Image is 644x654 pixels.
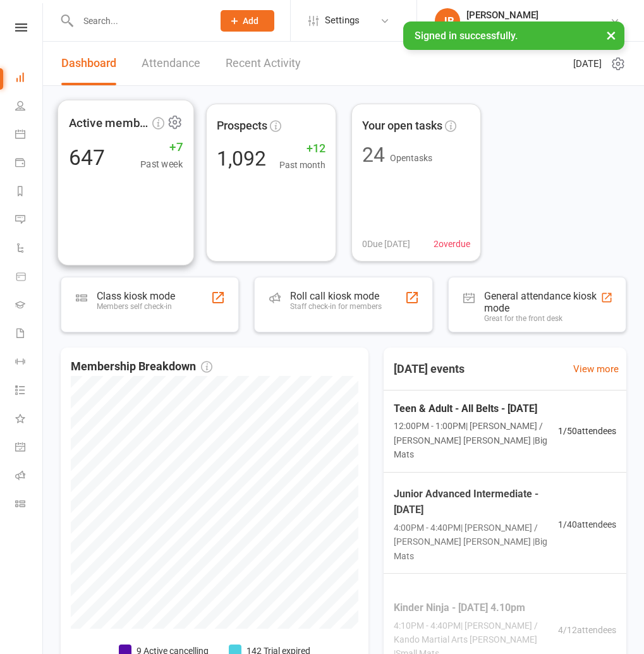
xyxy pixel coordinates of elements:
[279,158,325,172] span: Past month
[221,10,274,32] button: Add
[290,302,382,311] div: Staff check-in for members
[394,521,558,563] span: 4:00PM - 4:40PM | [PERSON_NAME] / [PERSON_NAME] [PERSON_NAME] | Big Mats
[362,145,385,165] div: 24
[15,406,44,434] a: What's New
[97,290,175,302] div: Class kiosk mode
[325,6,360,35] span: Settings
[15,463,44,491] a: Roll call kiosk mode
[394,600,558,616] span: Kinder Ninja - [DATE] 4.10pm
[217,117,267,135] span: Prospects
[573,361,619,377] a: View more
[415,30,518,42] span: Signed in successfully.
[15,178,44,207] a: Reports
[362,237,410,251] span: 0 Due [DATE]
[394,401,558,417] span: Teen & Adult - All Belts - [DATE]
[61,42,116,85] a: Dashboard
[243,16,258,26] span: Add
[140,138,183,157] span: +7
[15,121,44,150] a: Calendar
[71,358,212,376] span: Membership Breakdown
[290,290,382,302] div: Roll call kiosk mode
[600,21,623,49] button: ×
[217,148,266,169] div: 1,092
[15,93,44,121] a: People
[466,21,610,32] div: Kando Martial Arts [PERSON_NAME]
[69,113,150,132] span: Active members
[390,153,432,163] span: Open tasks
[226,42,301,85] a: Recent Activity
[558,623,616,637] span: 4 / 12 attendees
[394,419,558,461] span: 12:00PM - 1:00PM | [PERSON_NAME] / [PERSON_NAME] [PERSON_NAME] | Big Mats
[558,517,616,531] span: 1 / 40 attendees
[484,314,600,323] div: Great for the front desk
[142,42,200,85] a: Attendance
[15,150,44,178] a: Payments
[97,302,175,311] div: Members self check-in
[15,491,44,519] a: Class kiosk mode
[279,140,325,158] span: +12
[140,157,183,172] span: Past week
[362,117,442,135] span: Your open tasks
[15,64,44,93] a: Dashboard
[435,8,460,33] div: JB
[69,147,105,168] div: 647
[484,290,600,314] div: General attendance kiosk mode
[394,486,558,518] span: Junior Advanced Intermediate - [DATE]
[15,263,44,292] a: Product Sales
[384,358,475,380] h3: [DATE] events
[15,434,44,463] a: General attendance kiosk mode
[434,237,470,251] span: 2 overdue
[558,424,616,438] span: 1 / 50 attendees
[573,56,602,71] span: [DATE]
[466,9,610,21] div: [PERSON_NAME]
[74,12,204,30] input: Search...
